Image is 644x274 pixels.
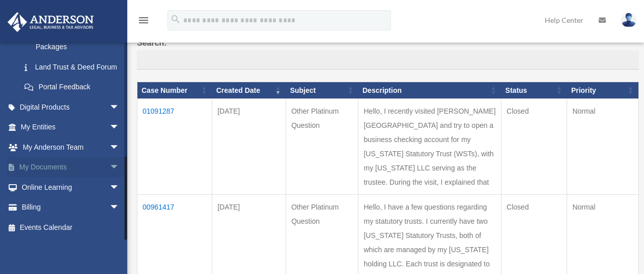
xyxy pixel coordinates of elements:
a: Land Trust & Deed Forum [14,57,130,77]
th: Case Number: activate to sort column ascending [137,82,212,99]
span: arrow_drop_down [109,137,130,158]
th: Status: activate to sort column ascending [501,82,567,99]
th: Priority: activate to sort column ascending [567,82,639,99]
span: arrow_drop_down [109,177,130,198]
th: Created Date: activate to sort column ascending [212,82,286,99]
a: menu [137,18,150,26]
td: 01091287 [137,99,212,195]
td: Closed [501,99,567,195]
td: Other Platinum Question [286,99,358,195]
a: Online Learningarrow_drop_down [7,177,135,197]
a: Digital Productsarrow_drop_down [7,97,135,117]
a: My Anderson Teamarrow_drop_down [7,137,135,157]
th: Description: activate to sort column ascending [358,82,501,99]
a: My Documentsarrow_drop_down [7,157,135,178]
img: Anderson Advisors Platinum Portal [5,12,97,32]
i: menu [137,14,150,26]
a: Billingarrow_drop_down [7,197,135,218]
input: Search: [137,50,639,70]
img: User Pic [621,13,636,27]
span: arrow_drop_down [109,117,130,138]
span: arrow_drop_down [109,97,130,118]
td: Hello, I recently visited [PERSON_NAME][GEOGRAPHIC_DATA] and try to open a business checking acco... [358,99,501,195]
label: Search: [137,36,639,70]
span: arrow_drop_down [109,157,130,178]
i: search [170,14,181,25]
a: My Entitiesarrow_drop_down [7,117,135,138]
span: arrow_drop_down [109,197,130,218]
a: Events Calendar [7,217,135,237]
td: [DATE] [212,99,286,195]
a: Portal Feedback [14,77,130,97]
td: Normal [567,99,639,195]
th: Subject: activate to sort column ascending [286,82,358,99]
